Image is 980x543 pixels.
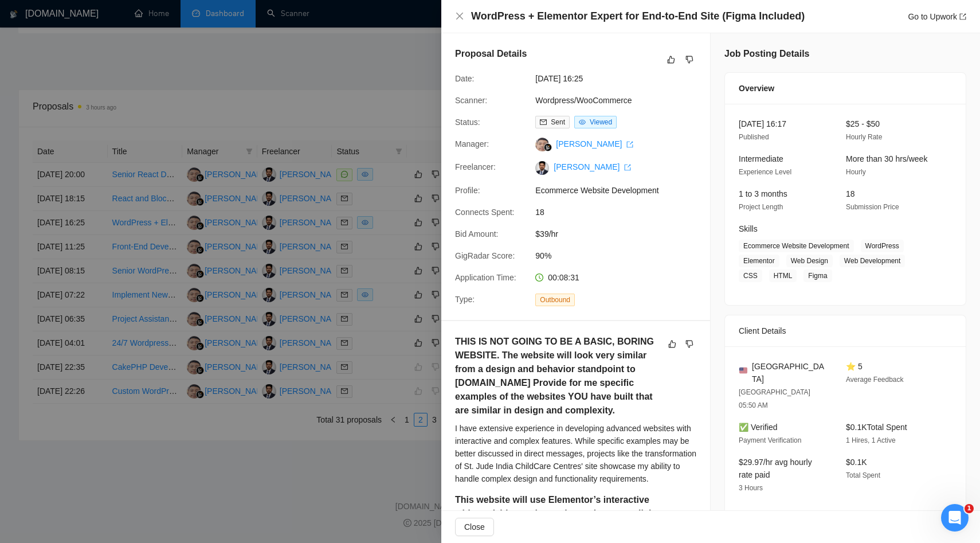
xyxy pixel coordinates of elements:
span: Bid Amount: [455,229,499,239]
h4: WordPress + Elementor Expert for End-to-End Site (Figma Included) [471,9,805,24]
a: Wordpress/WooCommerce [535,96,632,105]
span: Scanner: [455,96,487,105]
a: [PERSON_NAME] export [554,162,631,171]
span: Manager: [455,139,489,149]
div: Client Details [739,315,952,346]
h5: Job Posting Details [724,47,809,61]
span: Application Time: [455,273,516,282]
span: [DATE] 16:17 [739,119,786,128]
span: [GEOGRAPHIC_DATA] 05:50 AM [739,388,810,409]
span: export [626,141,633,148]
span: like [668,339,676,349]
img: 🇺🇸 [739,366,747,374]
span: ⭐ 5 [846,362,863,371]
span: Sent [551,118,565,126]
iframe: Intercom live chat [941,504,969,532]
span: 18 [846,189,855,198]
span: Viewed [590,118,612,126]
span: Web Development [840,255,905,267]
span: 1 Hires, 1 Active [846,436,896,444]
span: Skills [739,224,758,233]
span: [GEOGRAPHIC_DATA] [752,360,828,385]
span: Elementor [739,255,779,267]
span: WordPress [861,240,904,252]
span: Connects Spent: [455,208,515,217]
span: Ecommerce Website Development [535,184,707,197]
span: Figma [803,269,832,282]
span: Close [464,521,485,533]
h5: Proposal Details [455,47,527,61]
span: like [667,55,675,64]
span: $29.97/hr avg hourly rate paid [739,458,812,479]
span: Status: [455,118,480,127]
span: HTML [769,269,797,282]
span: CSS [739,269,762,282]
span: Date: [455,74,474,83]
a: [PERSON_NAME] export [556,139,633,149]
span: $25 - $50 [846,119,880,128]
span: Hourly [846,168,866,176]
span: Type: [455,295,475,304]
button: dislike [683,337,696,351]
span: clock-circle [535,274,543,282]
button: dislike [683,53,696,67]
span: Total Spent [846,471,880,479]
span: More than 30 hrs/week [846,154,927,163]
button: Close [455,518,494,536]
span: close [455,11,464,21]
span: Ecommerce Website Development [739,240,854,252]
span: ✅ Verified [739,423,778,432]
span: Outbound [535,294,575,306]
span: Average Feedback [846,376,904,384]
button: like [665,337,679,351]
h5: THIS IS NOT GOING TO BE A BASIC, BORING WEBSITE. The website will look very similar from a design... [455,335,660,417]
span: dislike [685,339,693,349]
span: Submission Price [846,203,899,211]
span: GigRadar Score: [455,251,515,260]
span: Web Design [786,255,833,267]
span: export [624,164,631,171]
span: $0.1K Total Spent [846,423,907,432]
img: c1nrCZW-5O1cqDoFHo_Xz-MnZy_1n7AANUNe4nlxuVeg31ZSGucUI1M07LWjpjBHA9 [535,161,549,175]
span: $0.1K [846,458,867,467]
span: Project Length [739,203,783,211]
span: Overview [739,82,774,95]
span: dislike [685,55,693,64]
span: $39/hr [535,228,707,240]
span: 90% [535,249,707,262]
span: 1 to 3 months [739,189,787,198]
a: Go to Upworkexport [908,12,966,21]
span: export [959,13,966,20]
span: 18 [535,206,707,218]
span: Published [739,133,769,141]
span: 1 [965,504,974,513]
span: 00:08:31 [548,273,579,282]
span: Experience Level [739,168,791,176]
span: Intermediate [739,154,783,163]
img: gigradar-bm.png [544,143,552,151]
span: [DATE] 16:25 [535,72,707,85]
div: I have extensive experience in developing advanced websites with interactive and complex features... [455,422,696,485]
span: Hourly Rate [846,133,882,141]
span: Payment Verification [739,436,801,444]
button: Close [455,11,464,21]
span: 3 Hours [739,484,763,492]
span: mail [540,119,547,126]
span: eye [579,119,586,126]
span: Profile: [455,186,480,195]
span: Freelancer: [455,162,496,171]
button: like [664,53,678,67]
